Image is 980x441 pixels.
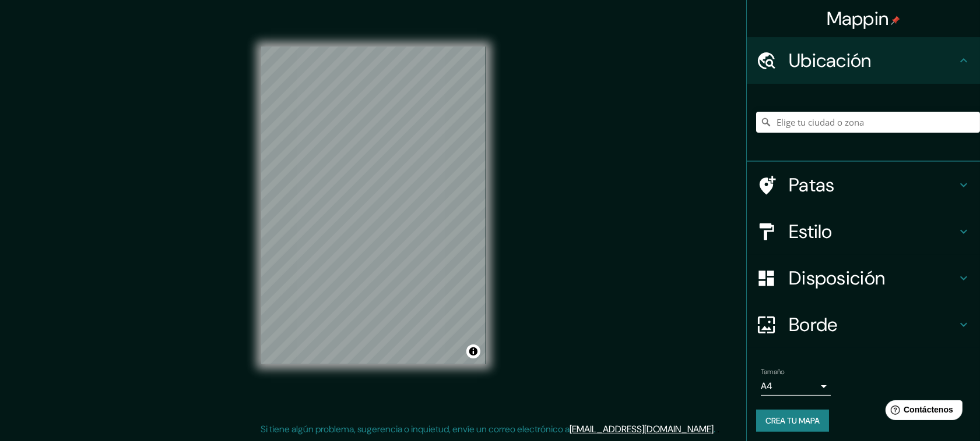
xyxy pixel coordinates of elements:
[789,173,835,197] font: Patas
[827,6,889,31] font: Mappin
[747,162,980,208] div: Patas
[789,312,838,337] font: Borde
[765,415,820,426] font: Crea tu mapa
[876,396,967,428] iframe: Lanzador de widgets de ayuda
[714,423,715,435] font: .
[715,422,717,435] font: .
[261,47,486,364] canvas: Mapa
[789,266,885,290] font: Disposición
[789,219,833,244] font: Estilo
[761,377,831,396] div: A4
[761,380,772,392] font: A4
[717,422,719,435] font: .
[756,112,980,133] input: Elige tu ciudad o zona
[789,48,872,73] font: Ubicación
[747,255,980,301] div: Disposición
[747,208,980,255] div: Estilo
[570,423,714,435] a: [EMAIL_ADDRESS][DOMAIN_NAME]
[891,16,900,25] img: pin-icon.png
[466,344,480,358] button: Activar o desactivar atribución
[747,301,980,348] div: Borde
[261,423,570,435] font: Si tiene algún problema, sugerencia o inquietud, envíe un correo electrónico a
[747,37,980,84] div: Ubicación
[756,410,829,432] button: Crea tu mapa
[761,367,785,376] font: Tamaño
